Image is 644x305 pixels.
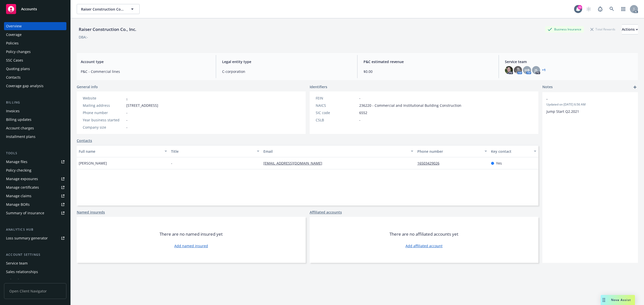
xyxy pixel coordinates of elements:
[525,68,530,73] span: HB
[4,39,66,47] a: Policies
[171,149,254,154] div: Title
[316,110,357,115] div: SIC code
[4,158,66,166] a: Manage files
[126,125,128,130] span: -
[6,175,38,183] div: Manage exposures
[310,210,342,215] a: Affiliated accounts
[83,110,124,115] div: Phone number
[316,95,357,101] div: FEIN
[4,133,66,141] a: Installment plans
[79,34,88,40] div: DBA: -
[4,56,66,64] a: SSC Cases
[4,234,66,242] a: Loss summary generator
[496,161,502,166] span: Yes
[4,31,66,39] a: Coverage
[618,4,628,14] a: Switch app
[79,149,162,154] div: Full name
[6,209,44,217] div: Summary of insurance
[77,210,105,215] a: Named insureds
[542,84,553,90] span: Notes
[6,116,31,124] div: Billing updates
[505,59,634,64] span: Service team
[4,22,66,30] a: Overview
[171,161,172,166] span: -
[6,268,38,276] div: Sales relationships
[4,268,66,276] a: Sales relationships
[406,243,442,248] a: Add affiliated account
[4,227,66,232] div: Analytics hub
[6,31,22,39] div: Coverage
[174,243,208,248] a: Add named insured
[81,59,210,64] span: Account type
[6,133,35,141] div: Installment plans
[6,22,22,30] div: Overview
[4,48,66,56] a: Policy changes
[77,84,98,89] span: General info
[491,149,531,154] div: Key contact
[83,103,124,108] div: Mailing address
[364,69,493,74] span: $0.00
[4,283,66,299] span: Open Client Navigator
[263,161,326,166] a: [EMAIL_ADDRESS][DOMAIN_NAME]
[159,231,223,237] span: There are no named insured yet
[4,82,66,90] a: Coverage gap analysis
[6,276,35,284] div: Related accounts
[6,192,31,200] div: Manage claims
[6,166,31,174] div: Policy checking
[489,145,538,157] button: Key contact
[263,149,408,154] div: Email
[4,252,66,257] div: Account settings
[546,96,621,101] span: -
[622,25,638,34] div: Actions
[4,276,66,284] a: Related accounts
[601,295,635,305] button: Nova Assist
[417,161,444,166] a: 16503429026
[6,124,34,132] div: Account charges
[126,117,128,123] span: -
[83,117,124,123] div: Year business started
[514,66,522,74] img: photo
[6,65,30,73] div: Quoting plans
[222,59,351,64] span: Legal entity type
[542,92,638,118] div: -Updated on [DATE] 6:56 AMJump Start Q2.2021
[546,102,634,107] span: Updated on [DATE] 6:56 AM
[6,200,30,209] div: Manage BORs
[4,107,66,115] a: Invoices
[622,24,638,34] button: Actions
[6,73,21,81] div: Contacts
[4,209,66,217] a: Summary of insurance
[83,125,124,130] div: Company size
[545,26,584,32] div: Business Insurance
[310,84,327,89] span: Identifiers
[4,73,66,81] a: Contacts
[632,84,638,90] a: add
[77,26,138,33] div: Raiser Construction Co., Inc.
[77,138,92,143] a: Contacts
[359,117,360,123] span: -
[83,95,124,101] div: Website
[79,161,107,166] span: [PERSON_NAME]
[542,69,546,72] a: +1
[505,66,513,74] img: photo
[535,68,538,73] span: JS
[546,109,579,114] span: Jump Start Q2.2021
[4,183,66,191] a: Manage certificates
[584,4,594,14] a: Start snowing
[126,96,128,100] a: -
[359,95,360,101] span: -
[415,145,489,157] button: Phone number
[169,145,261,157] button: Title
[389,231,458,237] span: There are no affiliated accounts yet
[595,4,605,14] a: Report a Bug
[81,7,125,12] span: Raiser Construction Co., Inc.
[4,116,66,124] a: Billing updates
[316,103,357,108] div: NAICS
[261,145,415,157] button: Email
[359,110,367,115] span: 6552
[4,124,66,132] a: Account charges
[6,82,44,90] div: Coverage gap analysis
[4,175,66,183] a: Manage exposures
[6,183,39,191] div: Manage certificates
[578,5,582,10] div: 25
